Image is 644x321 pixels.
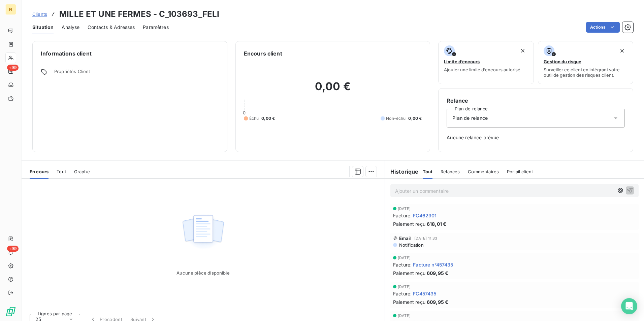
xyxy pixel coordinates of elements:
[414,236,438,240] span: [DATE] 11:33
[59,8,219,20] h3: MILLE ET UNE FERMES - C_103693_FELI
[398,242,424,248] span: Notification
[393,212,412,219] span: Facture :
[444,59,480,64] span: Limite d’encours
[62,24,79,31] span: Analyse
[452,115,488,121] span: Plan de relance
[30,169,49,174] span: En cours
[7,246,19,252] span: +99
[5,306,16,317] img: Logo LeanPay
[438,41,534,84] button: Limite d’encoursAjouter une limite d’encours autorisé
[393,220,425,227] span: Paiement reçu
[385,168,419,176] h6: Historique
[507,169,533,174] span: Portail client
[427,270,448,277] span: 609,95 €
[468,169,499,174] span: Commentaires
[54,69,219,78] span: Propriétés Client
[398,285,411,289] span: [DATE]
[5,66,16,77] a: +99
[441,169,460,174] span: Relances
[447,97,625,105] h6: Relance
[398,314,411,318] span: [DATE]
[74,169,90,174] span: Graphe
[143,24,169,31] span: Paramètres
[398,256,411,260] span: [DATE]
[538,41,633,84] button: Gestion du risqueSurveiller ce client en intégrant votre outil de gestion des risques client.
[32,11,47,17] a: Clients
[408,115,422,121] span: 0,00 €
[393,290,412,297] span: Facture :
[182,211,225,253] img: Empty state
[88,24,135,31] span: Contacts & Adresses
[586,22,620,33] button: Actions
[413,290,436,297] span: FC457435
[621,298,637,314] div: Open Intercom Messenger
[7,65,19,71] span: +99
[32,11,47,17] span: Clients
[393,270,425,277] span: Paiement reçu
[244,80,422,100] h2: 0,00 €
[57,169,66,174] span: Tout
[5,4,16,15] div: FI
[398,207,411,211] span: [DATE]
[427,298,448,306] span: 609,95 €
[393,298,425,306] span: Paiement reçu
[244,49,282,58] h6: Encours client
[393,261,412,268] span: Facture :
[447,134,625,141] span: Aucune relance prévue
[41,49,219,58] h6: Informations client
[413,261,453,268] span: Facture n°457435
[544,59,581,64] span: Gestion du risque
[243,110,246,115] span: 0
[427,220,446,227] span: 618,01 €
[261,115,275,121] span: 0,00 €
[544,67,627,78] span: Surveiller ce client en intégrant votre outil de gestion des risques client.
[249,115,259,121] span: Échu
[386,115,406,121] span: Non-échu
[32,24,54,31] span: Situation
[176,270,229,276] span: Aucune pièce disponible
[413,212,437,219] span: FC462901
[399,236,412,241] span: Email
[423,169,433,174] span: Tout
[444,67,520,72] span: Ajouter une limite d’encours autorisé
